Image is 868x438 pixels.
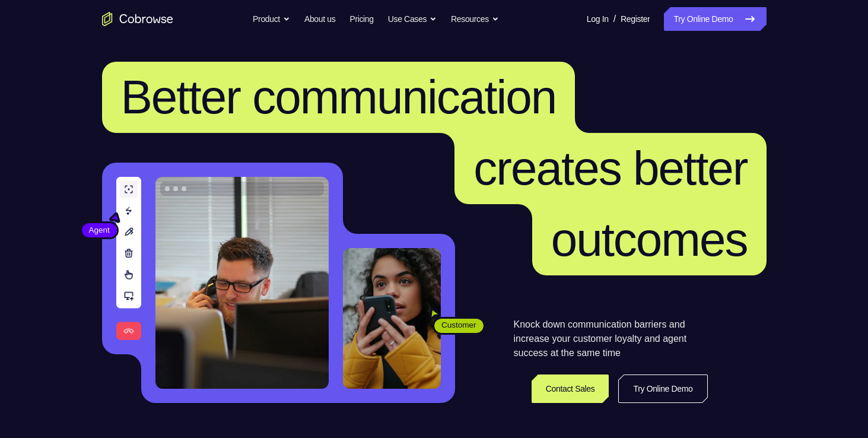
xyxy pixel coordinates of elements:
img: A customer support agent talking on the phone [155,177,329,389]
a: Contact Sales [532,374,609,403]
a: Try Online Demo [618,374,707,403]
span: outcomes [551,213,748,266]
button: Resources [451,7,499,31]
a: Log In [587,7,609,31]
button: Product [253,7,290,31]
a: Try Online Demo [664,7,766,31]
a: Go to the home page [102,12,173,26]
a: About us [304,7,335,31]
span: Better communication [121,71,557,123]
span: / [613,12,616,26]
span: creates better [473,142,747,195]
img: A customer holding their phone [343,248,441,389]
a: Pricing [349,7,373,31]
a: Register [621,7,650,31]
button: Use Cases [388,7,437,31]
p: Knock down communication barriers and increase your customer loyalty and agent success at the sam... [514,318,708,360]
